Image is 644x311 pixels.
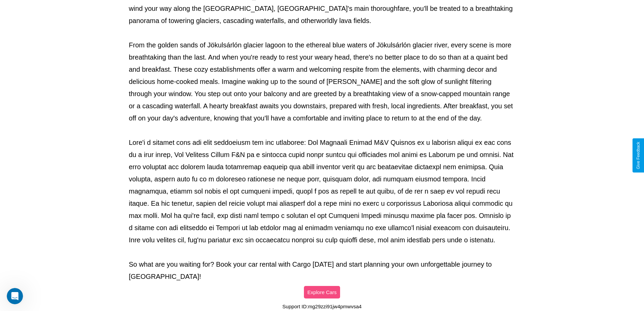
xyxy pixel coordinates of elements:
[304,286,340,298] button: Explore Cars
[7,288,23,304] iframe: Intercom live chat
[636,142,641,169] div: Give Feedback
[282,302,361,311] p: Support ID: mg29zzi91jw4pmwvsa4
